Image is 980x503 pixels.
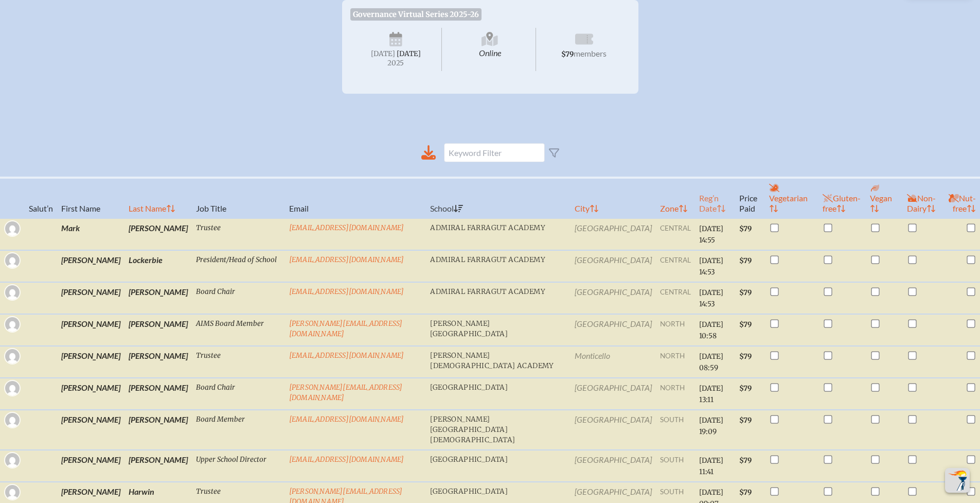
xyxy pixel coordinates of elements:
[421,145,436,160] div: Download to CSV
[656,378,695,410] td: north
[739,384,752,393] span: $79
[124,378,192,410] td: [PERSON_NAME]
[289,383,403,402] a: [PERSON_NAME][EMAIL_ADDRESS][DOMAIN_NAME]
[124,282,192,314] td: [PERSON_NAME]
[124,250,192,282] td: Lockerbie
[192,282,285,314] td: Board Chair
[444,143,545,162] input: Keyword Filter
[192,178,285,218] th: Job Title
[192,346,285,378] td: Trustee
[947,470,968,491] img: To the top
[289,455,404,464] a: [EMAIL_ADDRESS][DOMAIN_NAME]
[943,178,980,218] th: Nut-free
[571,218,656,250] td: [GEOGRAPHIC_DATA]
[5,317,20,332] img: Gravatar
[739,488,752,497] span: $79
[192,314,285,346] td: AIMS Board Member
[57,346,124,378] td: [PERSON_NAME]
[124,178,192,218] th: Last Name
[192,218,285,250] td: Trustee
[192,450,285,482] td: Upper School Director
[426,250,570,282] td: Admiral Farragut Academy
[765,178,818,218] th: Vegetarian
[5,381,20,395] img: Gravatar
[699,456,723,476] span: [DATE] 11:41
[289,415,404,424] a: [EMAIL_ADDRESS][DOMAIN_NAME]
[124,218,192,250] td: [PERSON_NAME]
[285,178,426,218] th: Email
[739,288,752,297] span: $79
[426,282,570,314] td: Admiral Farragut Academy
[5,413,20,427] img: Gravatar
[656,282,695,314] td: central
[739,224,752,233] span: $79
[289,223,404,232] a: [EMAIL_ADDRESS][DOMAIN_NAME]
[656,250,695,282] td: central
[571,378,656,410] td: [GEOGRAPHIC_DATA]
[656,314,695,346] td: north
[574,48,607,58] span: members
[699,320,723,340] span: [DATE] 10:58
[124,450,192,482] td: [PERSON_NAME]
[818,178,866,218] th: Gluten-free
[25,178,57,218] th: Salut’n
[371,49,395,58] span: [DATE]
[5,349,20,363] img: Gravatar
[426,410,570,450] td: [PERSON_NAME][GEOGRAPHIC_DATA][DEMOGRAPHIC_DATA]
[699,288,723,308] span: [DATE] 14:53
[5,253,20,268] img: Gravatar
[57,250,124,282] td: [PERSON_NAME]
[699,416,723,436] span: [DATE] 19:09
[656,178,695,218] th: Zone
[426,346,570,378] td: [PERSON_NAME][DEMOGRAPHIC_DATA] Academy
[57,178,124,218] th: First Name
[5,285,20,300] img: Gravatar
[289,255,404,264] a: [EMAIL_ADDRESS][DOMAIN_NAME]
[426,218,570,250] td: Admiral Farragut Academy
[739,320,752,329] span: $79
[5,221,20,236] img: Gravatar
[426,378,570,410] td: [GEOGRAPHIC_DATA]
[739,416,752,425] span: $79
[571,346,656,378] td: Monticello
[289,351,404,360] a: [EMAIL_ADDRESS][DOMAIN_NAME]
[699,352,723,372] span: [DATE] 08:59
[571,250,656,282] td: [GEOGRAPHIC_DATA]
[57,410,124,450] td: [PERSON_NAME]
[695,178,736,218] th: Reg’n Date
[656,218,695,250] td: central
[866,178,903,218] th: Vegan
[571,178,656,218] th: City
[124,314,192,346] td: [PERSON_NAME]
[5,485,20,499] img: Gravatar
[571,314,656,346] td: [GEOGRAPHIC_DATA]
[57,282,124,314] td: [PERSON_NAME]
[739,256,752,265] span: $79
[350,8,482,21] span: Governance Virtual Series 2025-26
[426,314,570,346] td: [PERSON_NAME][GEOGRAPHIC_DATA]
[124,410,192,450] td: [PERSON_NAME]
[739,352,752,361] span: $79
[656,450,695,482] td: south
[426,450,570,482] td: [GEOGRAPHIC_DATA]
[571,282,656,314] td: [GEOGRAPHIC_DATA]
[945,468,970,493] button: Scroll Top
[571,410,656,450] td: [GEOGRAPHIC_DATA]
[571,450,656,482] td: [GEOGRAPHIC_DATA]
[739,456,752,465] span: $79
[57,314,124,346] td: [PERSON_NAME]
[57,218,124,250] td: Mark
[124,346,192,378] td: [PERSON_NAME]
[444,28,536,71] span: Online
[57,450,124,482] td: [PERSON_NAME]
[289,287,404,296] a: [EMAIL_ADDRESS][DOMAIN_NAME]
[699,256,723,276] span: [DATE] 14:53
[735,178,765,218] th: Price Paid
[57,378,124,410] td: [PERSON_NAME]
[656,410,695,450] td: south
[561,50,574,59] span: $79
[192,378,285,410] td: Board Chair
[397,49,421,58] span: [DATE]
[192,250,285,282] td: President/Head of School
[5,453,20,467] img: Gravatar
